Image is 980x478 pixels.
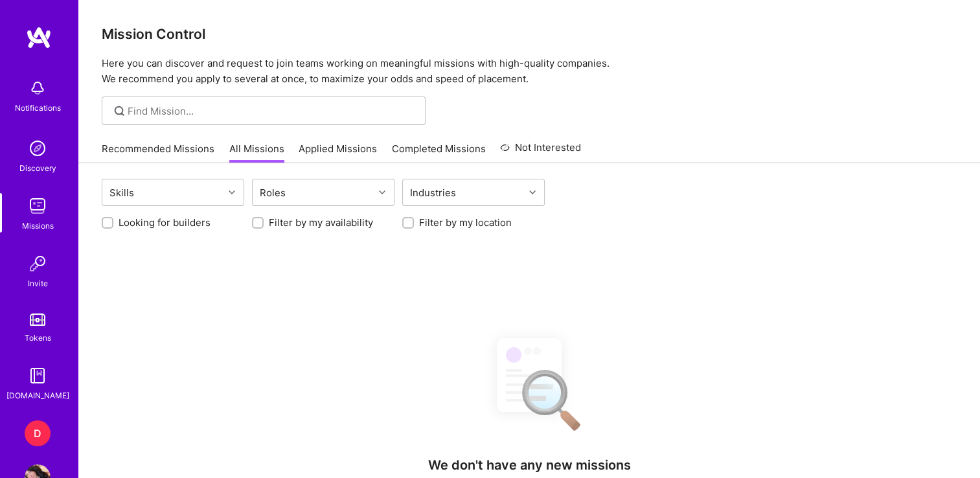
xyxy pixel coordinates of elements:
[229,142,284,163] a: All Missions
[6,389,69,402] div: [DOMAIN_NAME]
[28,277,48,290] div: Invite
[229,189,235,196] i: icon Chevron
[474,326,584,440] img: No Results
[106,183,137,202] div: Skills
[25,363,51,389] img: guide book
[26,26,52,49] img: logo
[25,135,51,161] img: discovery
[379,189,385,196] i: icon Chevron
[25,193,51,219] img: teamwork
[30,313,45,326] img: tokens
[22,219,54,233] div: Missions
[102,56,957,87] p: Here you can discover and request to join teams working on meaningful missions with high-quality ...
[102,26,957,42] h3: Mission Control
[25,75,51,101] img: bell
[500,140,581,163] a: Not Interested
[19,161,56,175] div: Discovery
[529,189,536,196] i: icon Chevron
[15,101,61,115] div: Notifications
[25,420,51,446] div: D
[407,183,459,202] div: Industries
[25,251,51,277] img: Invite
[128,104,416,118] input: Find Mission...
[392,142,486,163] a: Completed Missions
[25,331,51,345] div: Tokens
[428,457,631,473] h4: We don't have any new missions
[119,216,211,229] label: Looking for builders
[269,216,373,229] label: Filter by my availability
[21,420,54,446] a: D
[419,216,512,229] label: Filter by my location
[112,104,127,119] i: icon SearchGrey
[299,142,377,163] a: Applied Missions
[102,142,214,163] a: Recommended Missions
[256,183,289,202] div: Roles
